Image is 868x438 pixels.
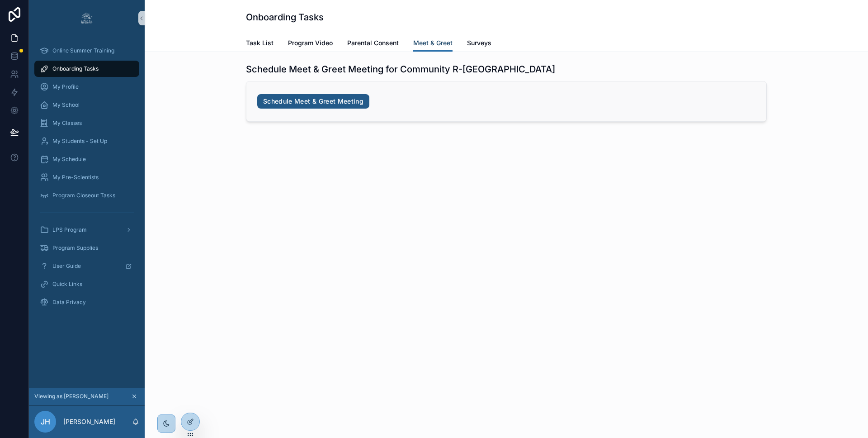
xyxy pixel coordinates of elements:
span: My Profile [52,83,79,90]
span: User Guide [52,262,81,270]
a: My School [34,97,139,113]
a: Surveys [467,35,491,53]
span: Meet & Greet [413,38,453,48]
span: My School [52,101,80,109]
a: LPS Program [34,222,139,238]
a: Onboarding Tasks [34,61,139,77]
span: Data Privacy [52,299,86,306]
a: Meet & Greet [413,35,453,52]
span: Online Summer Training [52,47,114,54]
p: [PERSON_NAME] [63,417,115,426]
a: My Profile [34,79,139,95]
a: User Guide [34,258,139,274]
a: Schedule Meet & Greet Meeting [257,94,369,109]
a: My Schedule [34,151,139,167]
a: Program Video [288,35,333,53]
span: Program Supplies [52,244,98,252]
h1: Onboarding Tasks [246,11,324,24]
span: Viewing as [PERSON_NAME] [34,393,108,400]
a: Program Supplies [34,240,139,256]
span: My Pre-Scientists [52,174,99,181]
span: Task List [246,38,274,48]
a: Quick Links [34,276,139,292]
a: My Students - Set Up [34,133,139,149]
span: Surveys [467,38,491,48]
a: My Classes [34,115,139,131]
a: Online Summer Training [34,43,139,59]
span: My Classes [52,119,82,127]
span: Quick Links [52,281,82,288]
span: LPS Program [52,226,87,233]
div: scrollable content [29,36,145,322]
a: Program Closeout Tasks [34,187,139,204]
span: My Schedule [52,156,86,163]
span: JH [41,416,50,427]
span: Program Video [288,38,333,48]
a: My Pre-Scientists [34,169,139,186]
h1: Schedule Meet & Greet Meeting for Community R-[GEOGRAPHIC_DATA] [246,63,555,76]
a: Data Privacy [34,294,139,310]
span: Onboarding Tasks [52,65,99,72]
span: My Students - Set Up [52,138,107,145]
span: Program Closeout Tasks [52,192,115,199]
a: Task List [246,35,274,53]
img: App logo [80,11,94,25]
span: Parental Consent [347,38,399,48]
a: Parental Consent [347,35,399,53]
